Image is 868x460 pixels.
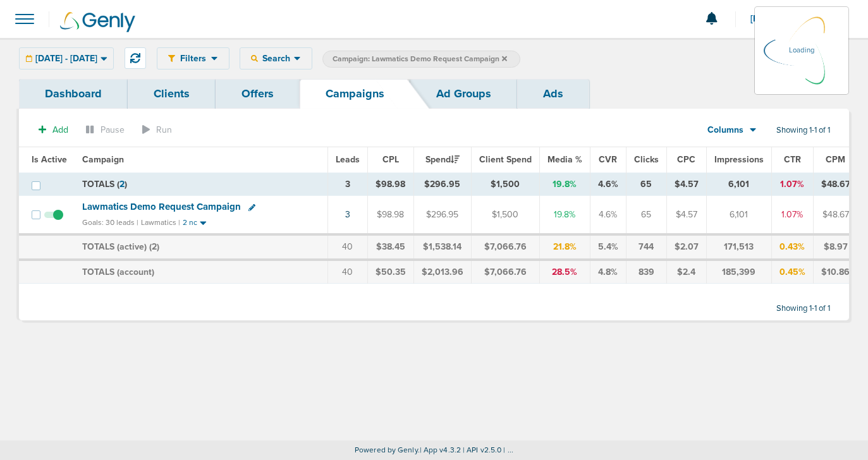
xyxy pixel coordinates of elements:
[539,260,590,284] td: 28.5%
[471,172,539,196] td: $1,500
[327,234,367,260] td: 40
[826,154,845,165] span: CPM
[75,260,327,284] td: TOTALS (account)
[420,445,461,454] span: | App v4.3.2
[626,260,666,284] td: 839
[590,234,626,260] td: 5.4%
[706,172,771,196] td: 6,101
[771,196,813,234] td: 1.07%
[784,154,801,165] span: CTR
[128,79,216,109] a: Clients
[517,79,589,109] a: Ads
[471,234,539,260] td: $7,066.76
[410,79,517,109] a: Ad Groups
[333,54,507,64] span: Campaign: Lawmatics Demo Request Campaign
[706,234,771,260] td: 171,513
[714,154,764,165] span: Impressions
[75,234,327,260] td: TOTALS (active) ( )
[813,172,858,196] td: $48.67
[60,12,135,32] img: Genly
[327,172,367,196] td: 3
[750,15,829,23] span: [PERSON_NAME]
[776,125,830,136] span: Showing 1-1 of 1
[367,260,413,284] td: $50.35
[706,196,771,234] td: 6,101
[82,218,138,227] small: Goals: 30 leads |
[119,179,125,190] span: 2
[413,260,471,284] td: $2,013.96
[425,154,460,165] span: Spend
[547,154,582,165] span: Media %
[539,196,590,234] td: 19.8%
[367,196,413,234] td: $98.98
[32,154,67,165] span: Is Active
[336,154,360,165] span: Leads
[141,218,180,227] small: Lawmatics |
[706,260,771,284] td: 185,399
[771,234,813,260] td: 0.43%
[813,234,858,260] td: $8.97
[626,196,666,234] td: 65
[183,218,197,227] small: 2 nc
[813,260,858,284] td: $10.86
[590,172,626,196] td: 4.6%
[771,260,813,284] td: 0.45%
[216,79,300,109] a: Offers
[75,172,327,196] td: TOTALS ( )
[413,234,471,260] td: $1,538.14
[345,209,350,220] a: 3
[19,79,128,109] a: Dashboard
[367,234,413,260] td: $38.45
[599,154,617,165] span: CVR
[666,234,706,260] td: $2.07
[771,172,813,196] td: 1.07%
[634,154,659,165] span: Clicks
[463,445,501,454] span: | API v2.5.0
[382,154,399,165] span: CPL
[666,172,706,196] td: $4.57
[479,154,532,165] span: Client Spend
[776,303,830,314] span: Showing 1-1 of 1
[590,260,626,284] td: 4.8%
[666,196,706,234] td: $4.57
[677,154,695,165] span: CPC
[626,234,666,260] td: 744
[503,445,513,454] span: | ...
[367,172,413,196] td: $98.98
[413,196,471,234] td: $296.95
[52,124,68,135] span: Add
[471,260,539,284] td: $7,066.76
[666,260,706,284] td: $2.4
[32,121,75,139] button: Add
[327,260,367,284] td: 40
[82,154,124,165] span: Campaign
[590,196,626,234] td: 4.6%
[152,241,157,252] span: 2
[471,196,539,234] td: $1,500
[539,234,590,260] td: 21.8%
[300,79,410,109] a: Campaigns
[789,43,814,58] p: Loading
[539,172,590,196] td: 19.8%
[813,196,858,234] td: $48.67
[82,201,241,212] span: Lawmatics Demo Request Campaign
[413,172,471,196] td: $296.95
[626,172,666,196] td: 65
